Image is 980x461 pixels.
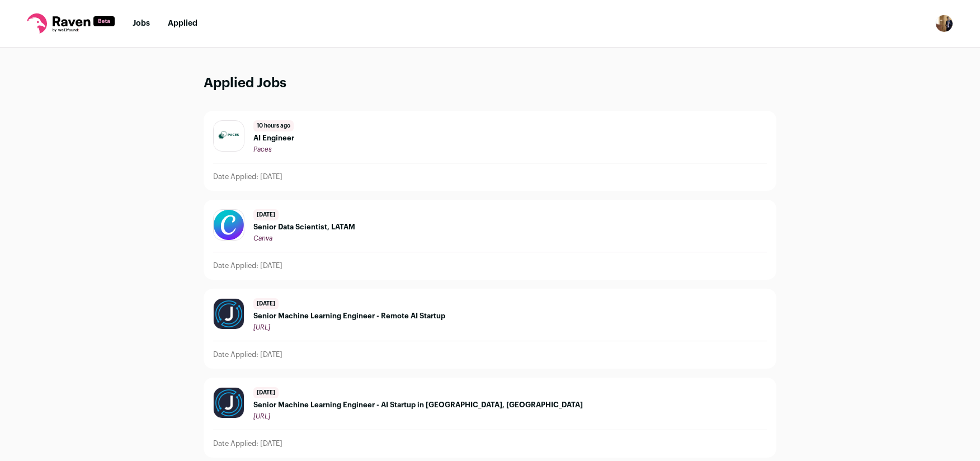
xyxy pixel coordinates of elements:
[133,20,150,27] a: Jobs
[214,388,244,418] img: 27f9fed0b69043d931958db93ff1ca675052ab0d7359e88264152dd8ee248f69.png
[204,74,776,93] h1: Applied Jobs
[253,209,279,220] span: [DATE]
[204,378,776,457] a: [DATE] Senior Machine Learning Engineer - AI Startup in [GEOGRAPHIC_DATA], [GEOGRAPHIC_DATA] [URL...
[204,200,776,279] a: [DATE] Senior Data Scientist, LATAM Canva Date Applied: [DATE]
[214,125,244,147] img: 2a309a01e154450aa5202d5664a065d86a413e8edfe74f5e24b27fffc16344bb.jpg
[213,261,282,270] p: Date Applied: [DATE]
[213,172,282,181] p: Date Applied: [DATE]
[253,298,279,309] span: [DATE]
[204,289,776,368] a: [DATE] Senior Machine Learning Engineer - Remote AI Startup [URL] Date Applied: [DATE]
[253,387,279,398] span: [DATE]
[253,134,294,143] span: AI Engineer
[213,439,282,448] p: Date Applied: [DATE]
[253,324,270,331] span: [URL]
[253,312,445,321] span: Senior Machine Learning Engineer - Remote AI Startup
[253,413,270,420] span: [URL]
[253,223,355,232] span: Senior Data Scientist, LATAM
[214,210,244,240] img: 00635854bbde59d8d29ab82af72c0c522cea1c6bf8361fe9a3ea9b1662fadde0.png
[204,111,776,190] a: 10 hours ago AI Engineer Paces Date Applied: [DATE]
[935,15,953,32] img: 12072902-medium_jpg
[935,15,953,32] button: Open dropdown
[168,20,197,27] a: Applied
[253,120,294,131] span: 10 hours ago
[213,350,282,359] p: Date Applied: [DATE]
[214,299,244,329] img: 27f9fed0b69043d931958db93ff1ca675052ab0d7359e88264152dd8ee248f69.png
[253,146,272,153] span: Paces
[253,235,272,242] span: Canva
[253,401,583,410] span: Senior Machine Learning Engineer - AI Startup in [GEOGRAPHIC_DATA], [GEOGRAPHIC_DATA]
